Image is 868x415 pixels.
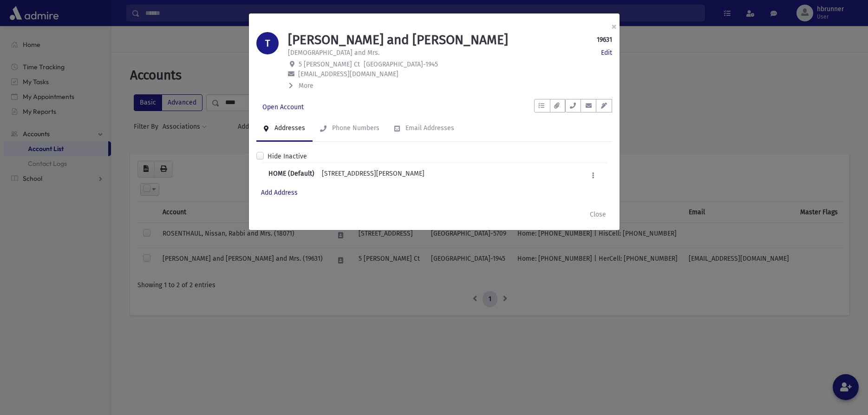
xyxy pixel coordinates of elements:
a: Phone Numbers [313,116,387,142]
p: [DEMOGRAPHIC_DATA] and Mrs. [288,48,379,58]
a: Add Address [261,189,298,197]
div: Email Addresses [404,124,454,132]
span: [GEOGRAPHIC_DATA]-1945 [364,60,438,68]
div: Addresses [273,124,305,132]
div: Phone Numbers [330,124,379,132]
a: Email Addresses [387,116,462,142]
a: Addresses [256,116,313,142]
div: [STREET_ADDRESS][PERSON_NAME] [322,169,424,182]
b: HOME (Default) [268,169,314,182]
button: More [288,81,314,91]
div: T [256,32,279,54]
a: Open Account [256,99,310,116]
strong: 19631 [597,35,612,45]
button: Close [584,206,612,223]
h1: [PERSON_NAME] and [PERSON_NAME] [288,32,508,48]
span: 5 [PERSON_NAME] Ct [299,60,360,68]
label: Hide Inactive [268,152,307,161]
a: Edit [601,48,612,58]
span: More [299,82,313,90]
button: × [604,13,624,40]
span: [EMAIL_ADDRESS][DOMAIN_NAME] [298,70,398,78]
